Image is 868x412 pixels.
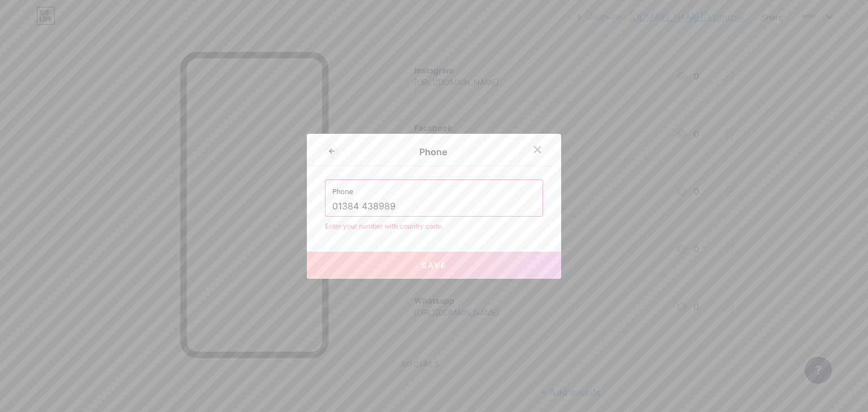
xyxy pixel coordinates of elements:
[332,180,536,197] label: Phone
[332,197,536,216] input: +00000000000
[325,221,543,231] div: Enter your number with country code.
[422,260,447,270] span: Save
[338,145,527,159] div: Phone
[307,252,561,279] button: Save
